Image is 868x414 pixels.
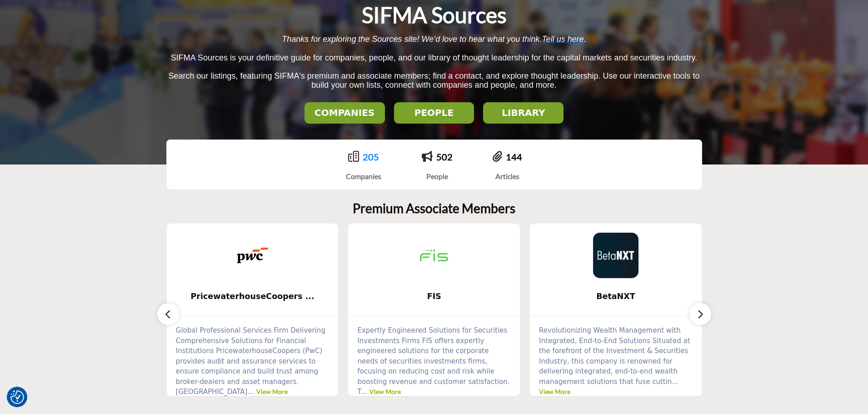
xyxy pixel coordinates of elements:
[180,284,325,309] b: PricewaterhouseCoopers LLP
[282,35,586,44] span: Thanks for exploring the Sources site! We’d love to hear what you think. .
[506,151,522,162] a: 144
[486,107,561,118] h2: LIBRARY
[230,233,275,278] img: PricewaterhouseCoopers LLP
[176,325,329,397] p: Global Professional Services Firm Delivering Comprehensive Solutions for Financial Institutions P...
[539,325,693,397] p: Revolutionizing Wealth Management with Integrated, End-to-End Solutions Situated at the forefront...
[167,284,339,309] a: PricewaterhouseCoopers ...
[362,1,507,29] h1: SIFMA Sources
[544,290,688,302] span: BetaNXT
[493,171,522,182] div: Articles
[422,171,453,182] div: People
[397,107,472,118] h2: PEOPLE
[542,35,584,44] a: Tell us here
[256,388,288,395] a: View More
[483,102,564,124] button: LIBRARY
[361,388,367,396] span: ...
[362,290,506,302] span: FIS
[394,102,474,124] button: PEOPLE
[10,390,24,404] button: Consent Preferences
[247,388,254,396] span: ...
[436,151,453,162] a: 502
[544,284,688,309] b: BetaNXT
[353,201,515,216] h2: Premium Associate Members
[369,388,401,395] a: View More
[530,284,702,309] a: BetaNXT
[304,102,385,124] button: COMPANIES
[593,233,639,278] img: BetaNXT
[346,171,381,182] div: Companies
[411,233,457,278] img: FIS
[539,388,570,395] a: View More
[348,284,520,309] a: FIS
[168,71,699,90] span: Search our listings, featuring SIFMA's premium and associate members; find a contact, and explore...
[307,107,382,118] h2: COMPANIES
[357,325,511,397] p: Expertly Engineered Solutions for Securities Investments Firms FIS offers expertly engineered sol...
[171,53,697,62] span: SIFMA Sources is your definitive guide for companies, people, and our library of thought leadersh...
[180,290,325,302] span: PricewaterhouseCoopers ...
[363,151,379,162] a: 205
[10,390,24,404] img: Revisit consent button
[672,378,678,386] span: ...
[362,284,506,309] b: FIS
